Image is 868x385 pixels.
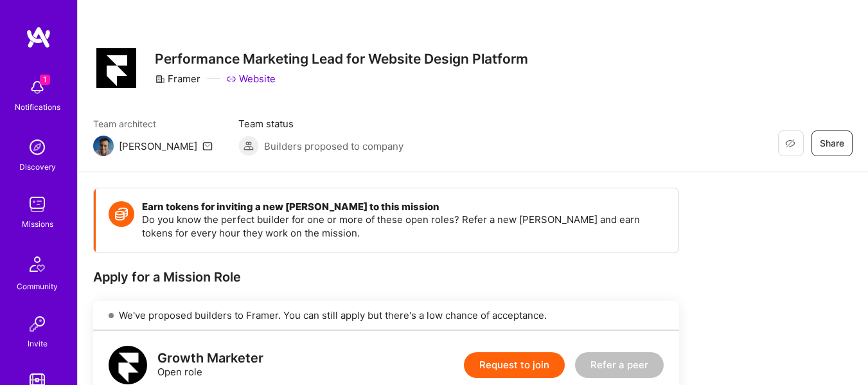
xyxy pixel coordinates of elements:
img: logo [26,26,51,49]
img: Community [22,249,53,280]
h4: Earn tokens for inviting a new [PERSON_NAME] to this mission [142,201,666,213]
div: Notifications [15,100,60,114]
button: Request to join [464,352,565,378]
img: discovery [24,134,50,160]
div: Open role [157,352,263,379]
img: bell [24,75,50,100]
div: Apply for a Mission Role [93,269,679,285]
div: Discovery [19,160,56,174]
p: Do you know the perfect builder for one or more of these open roles? Refer a new [PERSON_NAME] an... [142,213,666,240]
img: Invite [24,311,50,337]
img: Builders proposed to company [238,136,259,156]
span: Team architect [93,117,213,130]
img: logo [109,346,147,384]
div: Invite [28,337,48,350]
div: [PERSON_NAME] [119,139,197,153]
img: teamwork [24,192,50,217]
span: Team status [238,117,403,130]
span: 1 [40,75,50,85]
div: Growth Marketer [157,352,263,365]
i: icon Mail [202,141,213,151]
a: Website [226,72,276,85]
img: Company Logo [96,48,136,88]
button: Share [811,130,853,156]
h3: Performance Marketing Lead for Website Design Platform [155,51,528,67]
button: Refer a peer [575,352,664,378]
img: Team Architect [93,136,114,156]
img: Token icon [109,201,134,227]
div: Missions [22,217,53,231]
div: Framer [155,72,200,85]
span: Builders proposed to company [264,139,403,153]
i: icon CompanyGray [155,74,165,84]
i: icon EyeClosed [785,138,795,148]
span: Share [820,137,844,150]
div: We've proposed builders to Framer. You can still apply but there's a low chance of acceptance. [93,301,679,330]
div: Community [17,280,58,293]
